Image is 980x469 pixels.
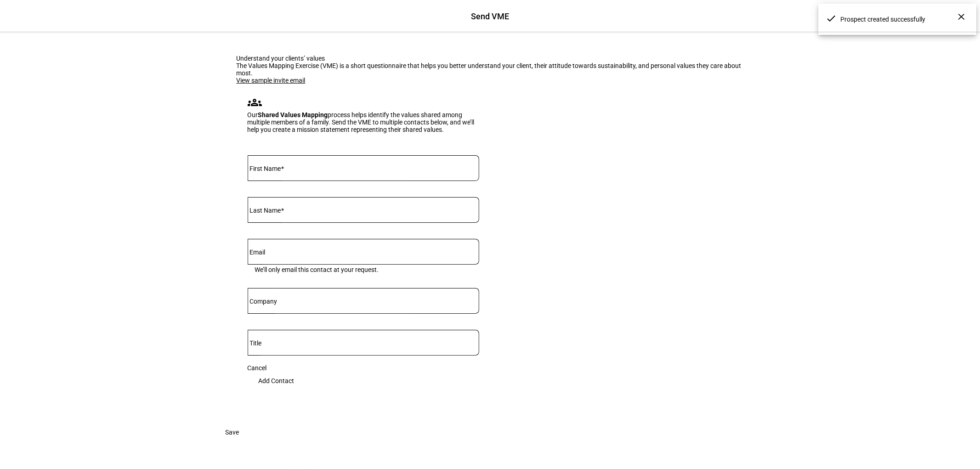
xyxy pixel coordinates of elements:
[250,298,278,305] mat-label: Company
[248,364,479,372] div: Cancel
[258,111,328,119] b: Shared Values Mapping
[250,207,281,214] mat-label: Last Name
[226,423,239,441] span: Save
[215,423,250,441] button: Save
[248,111,479,133] div: Our process helps identify the values shared among multiple members of a family. Send the VME to ...
[255,265,379,273] mat-hint: We’ll only email this contact at your request.
[250,339,262,347] mat-label: Title
[237,62,744,77] div: The Values Mapping Exercise (VME) is a short questionnaire that helps you better understand your ...
[237,55,744,62] div: Understand your clients’ values
[826,13,837,24] mat-icon: done
[250,165,281,172] mat-label: First Name
[248,95,262,110] mat-icon: groups
[250,249,266,256] mat-label: Email
[237,77,306,84] a: View sample invite email
[840,15,963,23] span: Prospect created successfully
